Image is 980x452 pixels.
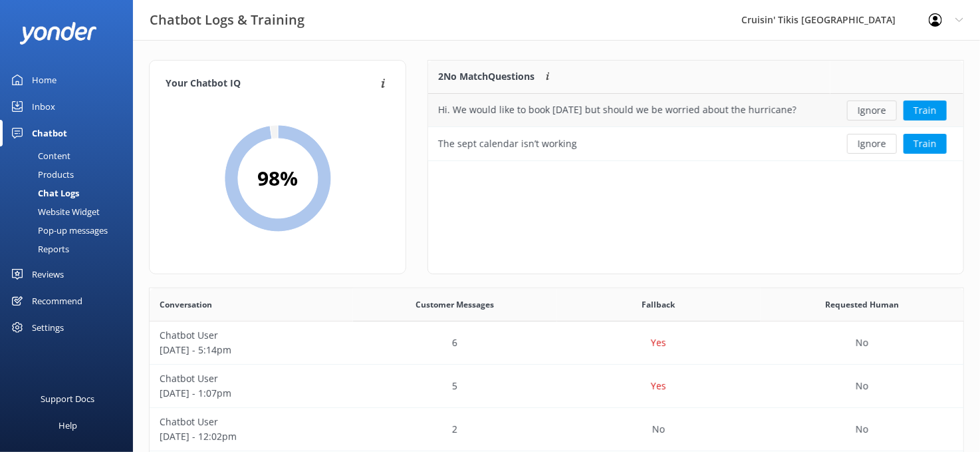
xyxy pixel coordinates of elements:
div: Settings [32,314,64,341]
div: Help [59,412,77,439]
div: Chat Logs [8,184,79,202]
div: grid [428,94,963,160]
button: Ignore [847,101,897,120]
div: row [428,94,963,127]
p: Chatbot User [160,371,343,386]
div: Pop-up messages [8,221,108,240]
p: 5 [452,379,457,393]
div: Hi. We would like to book [DATE] but should we be worried about the hurricane? [438,103,796,117]
a: Pop-up messages [8,221,133,240]
a: Website Widget [8,202,133,221]
div: Content [8,146,70,165]
button: Ignore [847,134,897,154]
button: Train [904,101,947,120]
h3: Chatbot Logs & Training [150,9,305,31]
span: Conversation [160,298,212,311]
div: Website Widget [8,202,100,221]
div: row [150,408,964,451]
div: row [428,127,963,160]
p: Chatbot User [160,328,343,343]
span: Customer Messages [416,298,494,311]
p: [DATE] - 1:07pm [160,386,343,401]
div: row [150,365,964,408]
div: row [150,322,964,365]
div: Reviews [32,261,64,288]
p: [DATE] - 12:02pm [160,429,343,444]
div: Inbox [32,93,55,120]
a: Chat Logs [8,184,133,202]
a: Reports [8,240,133,258]
div: Home [32,67,57,93]
span: Fallback [642,298,675,311]
div: The sept calendar isn’t working [438,136,577,151]
p: No [652,422,665,437]
p: Yes [651,379,666,393]
h4: Your Chatbot IQ [166,77,377,91]
p: No [856,336,868,350]
p: 2 No Match Questions [438,69,535,84]
div: Support Docs [41,385,95,412]
p: 6 [452,336,457,350]
p: Chatbot User [160,415,343,429]
h2: 98 % [257,162,298,194]
img: yonder-white-logo.png [20,22,96,44]
div: Chatbot [32,120,67,146]
p: No [856,422,868,437]
button: Train [904,134,947,154]
p: No [856,379,868,393]
a: Products [8,165,133,184]
p: [DATE] - 5:14pm [160,343,343,357]
p: Yes [651,336,666,350]
div: Reports [8,240,69,258]
a: Content [8,146,133,165]
div: Products [8,165,74,184]
span: Requested Human [825,298,899,311]
div: Recommend [32,288,82,314]
p: 2 [452,422,457,437]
